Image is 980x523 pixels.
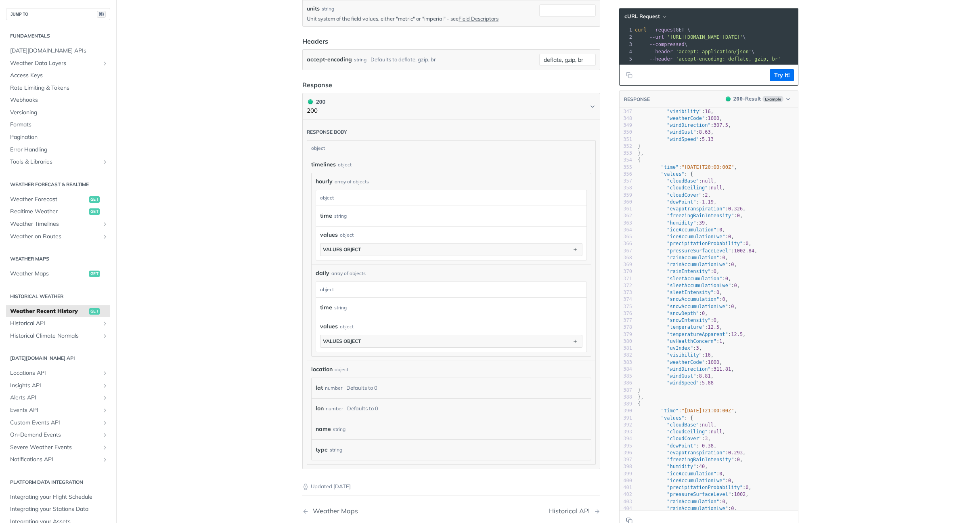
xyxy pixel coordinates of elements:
[649,56,673,62] span: --header
[6,392,110,404] a: Alerts APIShow subpages for Alerts API
[302,120,600,469] div: 200 200200
[667,185,708,191] span: "cloudCeiling"
[638,199,716,205] span: : ,
[10,195,87,204] span: Weather Forecast
[6,293,110,300] h2: Historical Weather
[459,15,498,22] a: Field Descriptors
[10,220,100,228] span: Weather Timelines
[714,269,716,274] span: 0
[635,42,687,47] span: \
[302,36,328,46] div: Headers
[638,157,641,163] span: {
[6,367,110,379] a: Locations APIShow subpages for Locations API
[6,380,110,392] a: Insights APIShow subpages for Insights API
[6,429,110,441] a: On-Demand EventsShow subpages for On-Demand Events
[638,234,734,239] span: : ,
[316,382,323,394] label: lat
[371,54,436,65] div: Defaults to deflate, gzip, br
[320,322,338,331] span: values
[97,11,106,18] span: ⌘/
[714,122,728,128] span: 307.5
[316,177,333,186] span: hourly
[620,289,632,296] div: 373
[331,270,366,277] div: array of objects
[102,333,108,339] button: Show subpages for Historical Climate Normals
[705,352,710,358] span: 16
[667,109,702,114] span: "visibility"
[696,345,699,351] span: 3
[335,178,369,185] div: array of objects
[722,255,725,260] span: 0
[702,311,705,316] span: 0
[10,233,100,241] span: Weather on Routes
[354,54,366,65] div: string
[731,332,743,337] span: 12.5
[10,270,87,278] span: Weather Maps
[10,96,108,104] span: Webhooks
[6,454,110,466] a: Notifications APIShow subpages for Notifications API
[6,69,110,82] a: Access Keys
[667,283,731,288] span: "sleetAccumulationLwe"
[316,269,329,277] span: daily
[6,355,110,362] h2: [DATE][DOMAIN_NAME] API
[6,107,110,119] a: Versioning
[681,164,734,170] span: "[DATE]T20:00:00Z"
[620,261,632,268] div: 369
[638,185,725,191] span: : ,
[307,4,320,13] label: units
[10,493,108,501] span: Integrating your Flight Schedule
[649,27,676,33] span: --request
[734,248,754,254] span: 1002.84
[728,206,743,212] span: 0.326
[638,178,716,184] span: : ,
[6,317,110,330] a: Historical APIShow subpages for Historical API
[10,133,108,141] span: Pagination
[302,80,332,90] div: Response
[676,56,781,62] span: 'accept-encoding: deflate, gzip, br'
[638,352,714,358] span: : ,
[667,317,710,323] span: "snowIntensity"
[102,221,108,227] button: Show subpages for Weather Timelines
[89,196,100,203] span: get
[620,185,632,191] div: 358
[667,290,714,295] span: "sleetIntensity"
[620,248,632,254] div: 367
[309,507,358,515] div: Weather Maps
[725,276,728,281] span: 0
[322,5,334,13] div: string
[6,181,110,188] h2: Weather Forecast & realtime
[638,143,641,149] span: }
[102,432,108,438] button: Show subpages for On-Demand Events
[638,304,737,309] span: : ,
[307,106,325,116] p: 200
[340,323,354,330] div: object
[622,13,669,21] button: cURL Request
[338,161,352,168] div: object
[323,246,361,252] div: values object
[6,8,110,20] button: JUMP TO⌘/
[320,335,582,347] button: values object
[340,231,354,239] div: object
[6,330,110,342] a: Historical Climate NormalsShow subpages for Historical Climate Normals
[762,96,783,102] span: Example
[10,307,87,315] span: Weather Recent History
[667,220,696,226] span: "humidity"
[307,97,596,116] button: 200 200200
[620,55,633,63] div: 5
[6,144,110,156] a: Error Handling
[10,443,100,452] span: Severe Weather Events
[620,108,632,115] div: 347
[624,69,635,81] button: Copy to clipboard
[638,248,757,254] span: : ,
[638,137,714,142] span: :
[667,359,705,365] span: "weatherCode"
[638,283,740,288] span: : ,
[624,95,650,103] button: RESPONSE
[667,248,731,254] span: "pressureSurfaceLevel"
[667,324,705,330] span: "temperature"
[6,82,110,94] a: Rate Limiting & Tokens
[307,97,325,106] div: 200
[620,359,632,366] div: 383
[667,338,716,344] span: "uvHealthConcern"
[667,269,710,274] span: "rainIntensity"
